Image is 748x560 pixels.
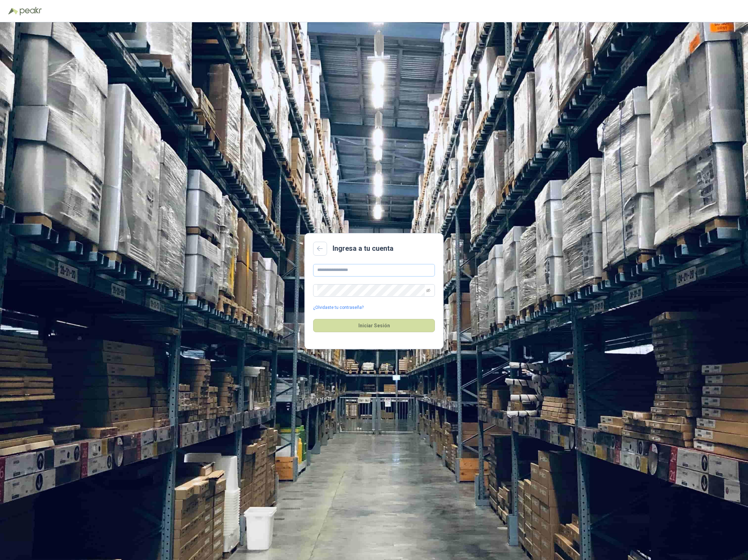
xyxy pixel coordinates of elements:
img: Logo [8,8,18,15]
a: ¿Olvidaste tu contraseña? [313,304,364,311]
h2: Ingresa a tu cuenta [333,243,393,254]
img: Peakr [19,7,42,15]
span: eye-invisible [426,288,430,293]
button: Iniciar Sesión [313,319,435,332]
